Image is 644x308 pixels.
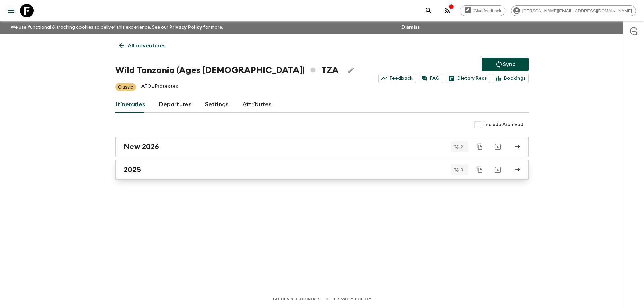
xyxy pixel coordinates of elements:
[115,160,529,180] a: 2025
[4,4,17,17] button: menu
[491,140,504,153] button: Archive
[457,145,467,149] span: 2
[115,64,339,77] h1: Wild Tanzania (Ages [DEMOGRAPHIC_DATA]) TZA
[115,137,529,157] a: New 2026
[482,58,529,71] button: Sync adventure departures to the booking engine
[511,5,636,16] div: [PERSON_NAME][EMAIL_ADDRESS][DOMAIN_NAME]
[115,39,169,52] a: All adventures
[474,141,486,153] button: Duplicate
[334,295,371,303] a: Privacy Policy
[470,8,505,13] span: Give feedback
[159,97,192,113] a: Departures
[205,97,229,113] a: Settings
[344,64,358,77] button: Edit Adventure Title
[457,168,467,172] span: 3
[400,23,421,32] button: Dismiss
[124,165,141,174] h2: 2025
[8,21,226,34] p: We use functional & tracking cookies to deliver this experience. See our for more.
[493,74,529,83] a: Bookings
[519,8,636,13] span: [PERSON_NAME][EMAIL_ADDRESS][DOMAIN_NAME]
[491,163,504,176] button: Archive
[118,84,133,90] p: Classic
[422,4,435,17] button: search adventures
[242,97,272,113] a: Attributes
[115,97,145,113] a: Itineraries
[484,121,523,128] span: Include Archived
[273,295,321,303] a: Guides & Tutorials
[169,25,202,30] a: Privacy Policy
[124,142,159,151] h2: New 2026
[460,5,505,16] a: Give feedback
[446,74,490,83] a: Dietary Reqs
[378,74,416,83] a: Feedback
[128,42,165,50] p: All adventures
[474,164,486,176] button: Duplicate
[503,60,515,68] p: Sync
[141,83,179,91] p: ATOL Protected
[419,74,443,83] a: FAQ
